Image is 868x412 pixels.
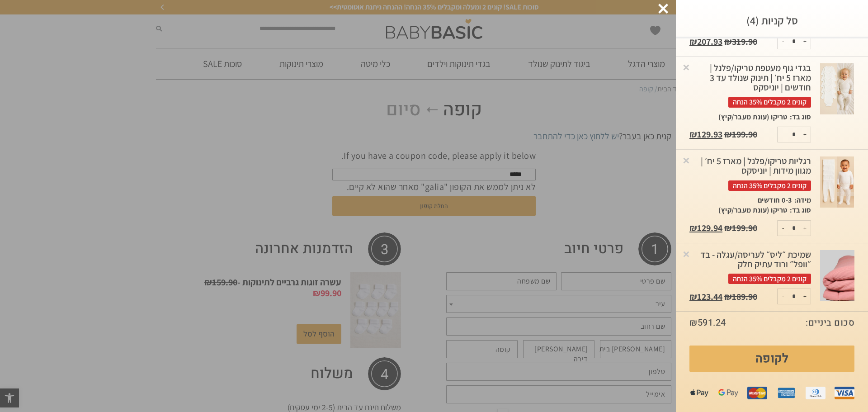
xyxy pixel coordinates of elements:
[799,127,811,142] button: +
[778,289,789,304] button: -
[724,36,732,47] span: ₪
[689,63,811,112] a: בגדי גוף מעטפת טריקו/פלנל | מארז 5 יח׳ | תינוק שנולד עד 3 חודשים | יוניסקסקונים 2 מקבלים 35% הנחה
[689,36,697,47] span: ₪
[689,128,697,140] span: ₪
[689,156,811,195] a: רגליות טריקו/פלנל | מארז 5 יח׳ | מגוון מידות | יוניסקסקונים 2 מקבלים 35% הנחה
[689,316,698,329] span: ₪
[820,63,854,114] a: בגדי גוף מעטפת טריקו/פלנל | מארז 5 יח׳ | תינוק שנולד עד 3 חודשים | יוניסקס
[799,221,811,236] button: +
[788,205,811,215] dt: סוג בד:
[718,383,738,403] img: gpay.png
[682,156,691,165] a: Remove this item
[724,36,757,47] bdi: 319.90
[728,97,811,107] span: קונים 2 מקבלים 35% הנחה
[758,195,792,205] p: 0-3 חודשים
[785,127,803,142] input: כמות המוצר
[724,291,757,303] bdi: 189.90
[724,222,757,234] bdi: 199.90
[778,127,789,142] button: -
[724,128,757,140] bdi: 199.90
[689,128,722,140] bdi: 129.93
[747,383,767,403] img: mastercard.png
[689,222,697,234] span: ₪
[689,250,811,284] div: שמיכת ״ליס״ לעריסה/עגלה - בד ״וופל״ ורוד עתיק חלק
[835,383,854,403] img: visa.png
[728,274,811,284] span: קונים 2 מקבלים 35% הנחה
[785,34,803,49] input: כמות המוצר
[689,156,811,191] div: רגליות טריקו/פלנל | מארז 5 יח׳ | מגוון מידות | יוניסקס
[820,156,854,208] a: רגליות טריקו/פלנל | מארז 5 יח׳ | מגוון מידות | יוניסקס
[792,195,811,205] dt: מידה:
[724,222,732,234] span: ₪
[785,289,803,304] input: כמות המוצר
[689,346,854,372] a: לקופה
[785,221,803,236] input: כמות המוצר
[778,221,789,236] button: -
[682,62,691,71] a: Remove this item
[806,383,826,403] img: diners.png
[806,317,854,329] strong: סכום ביניים:
[682,249,691,258] a: Remove this item
[689,222,722,234] bdi: 129.94
[689,291,697,303] span: ₪
[820,250,854,301] img: שמיכת ״ליס״ לעריסה/עגלה - בד ״וופל״ ורוד עתיק חלק
[689,250,811,289] a: שמיכת ״ליס״ לעריסה/עגלה - בד ״וופל״ ורוד עתיק חלקקונים 2 מקבלים 35% הנחה
[718,112,788,122] p: טריקו (עונת מעבר/קיץ)
[728,180,811,191] span: קונים 2 מקבלים 35% הנחה
[689,316,726,329] bdi: 591.24
[689,36,722,47] bdi: 207.93
[820,63,854,114] img: בגדי גוף מעטפת טריקו/פלנל | מארז 5 יח׳ | תינוק שנולד עד 3 חודשים | יוניסקס
[799,289,811,304] button: +
[820,156,854,208] img: רגליות טריקו/פלנל | מארז 5 יח׳ | מגוון מידות | יוניסקס
[799,34,811,49] button: +
[689,63,811,107] div: בגדי גוף מעטפת טריקו/פלנל | מארז 5 יח׳ | תינוק שנולד עד 3 חודשים | יוניסקס
[724,291,732,303] span: ₪
[718,205,788,215] p: טריקו (עונת מעבר/קיץ)
[776,383,796,403] img: amex.png
[689,14,854,28] h3: סל קניות (4)
[778,34,789,49] button: -
[689,291,722,303] bdi: 123.44
[689,383,709,403] img: apple%20pay.png
[788,112,811,122] dt: סוג בד:
[724,128,732,140] span: ₪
